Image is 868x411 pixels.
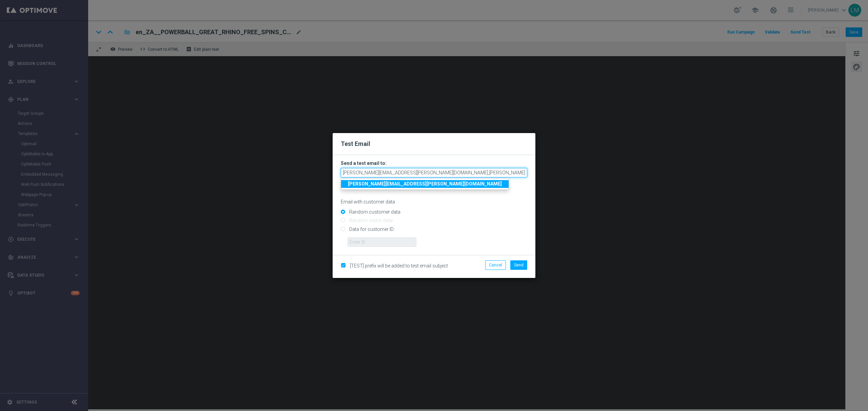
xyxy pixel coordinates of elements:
span: Send [514,263,524,267]
strong: [PERSON_NAME][EMAIL_ADDRESS][PERSON_NAME][DOMAIN_NAME] [348,181,502,187]
h3: Send a test email to: [341,160,527,166]
input: Enter ID [348,237,416,247]
h2: Test Email [341,140,527,148]
p: Email with customer data [341,199,527,205]
button: Send [510,260,527,270]
a: [PERSON_NAME][EMAIL_ADDRESS][PERSON_NAME][DOMAIN_NAME] [341,180,509,188]
button: Cancel [485,260,506,270]
span: [TEST] prefix will be added to test email subject [350,263,448,268]
label: Random customer data [348,209,400,215]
